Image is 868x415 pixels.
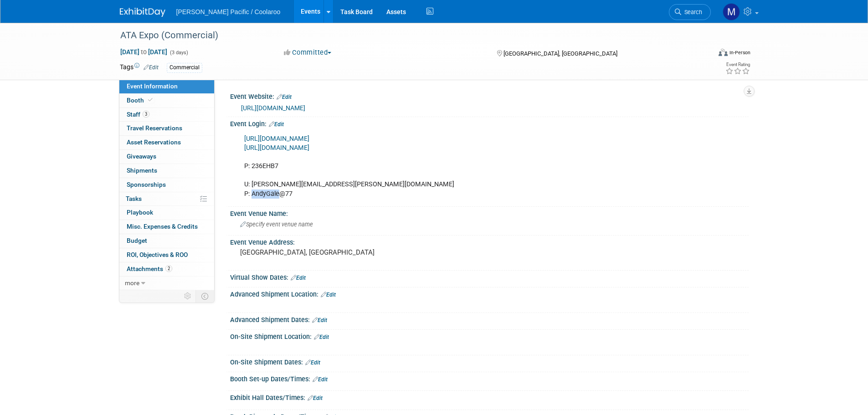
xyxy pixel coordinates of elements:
[230,330,749,342] div: On-Site Shipment Location:
[230,372,749,384] div: Booth Set-up Dates/Times:
[126,195,142,202] span: Tasks
[269,121,284,128] a: Edit
[119,277,214,290] a: more
[230,391,749,403] div: Exhibit Hall Dates/Times:
[119,150,214,164] a: Giveaways
[725,62,750,67] div: Event Rating
[719,49,728,56] img: Format-Inperson.png
[127,237,147,244] span: Budget
[657,47,751,61] div: Event Format
[119,94,214,108] a: Booth
[119,80,214,93] a: Event Information
[308,395,323,401] a: Edit
[165,265,172,272] span: 2
[240,248,436,256] pre: [GEOGRAPHIC_DATA], [GEOGRAPHIC_DATA]
[119,248,214,262] a: ROI, Objectives & ROO
[669,4,711,20] a: Search
[120,48,168,56] span: [DATE] [DATE]
[144,64,159,71] a: Edit
[180,290,196,302] td: Personalize Event Tab Strip
[120,8,165,17] img: ExhibitDay
[305,359,320,366] a: Edit
[119,108,214,122] a: Staff3
[127,138,181,146] span: Asset Reservations
[240,221,313,228] span: Specify event venue name
[503,50,617,57] span: [GEOGRAPHIC_DATA], [GEOGRAPHIC_DATA]
[281,48,335,57] button: Committed
[314,334,329,340] a: Edit
[723,3,740,20] img: Marianne Siercke
[139,48,148,56] span: to
[117,27,697,44] div: ATA Expo (Commercial)
[143,111,149,118] span: 3
[127,265,172,272] span: Attachments
[230,313,749,325] div: Advanced Shipment Dates:
[148,97,153,102] i: Booth reservation complete
[230,207,749,218] div: Event Venue Name:
[321,292,336,298] a: Edit
[119,136,214,149] a: Asset Reservations
[127,251,188,258] span: ROI, Objectives & ROO
[230,271,749,282] div: Virtual Show Dates:
[244,135,309,143] a: [URL][DOMAIN_NAME]
[195,290,214,302] td: Toggle Event Tabs
[230,90,749,102] div: Event Website:
[729,49,750,56] div: In-Person
[119,164,214,178] a: Shipments
[230,236,749,247] div: Event Venue Address:
[119,192,214,206] a: Tasks
[119,220,214,234] a: Misc. Expenses & Credits
[681,9,702,15] span: Search
[127,181,166,188] span: Sponsorships
[230,117,749,129] div: Event Login:
[312,317,327,323] a: Edit
[127,82,178,90] span: Event Information
[291,275,306,281] a: Edit
[120,62,159,73] td: Tags
[241,104,305,112] a: [URL][DOMAIN_NAME]
[230,287,749,299] div: Advanced Shipment Location:
[176,8,281,15] span: [PERSON_NAME] Pacific / Coolaroo
[127,97,154,104] span: Booth
[277,94,292,100] a: Edit
[127,167,157,174] span: Shipments
[127,124,182,132] span: Travel Reservations
[119,206,214,220] a: Playbook
[169,50,188,56] span: (3 days)
[125,279,139,287] span: more
[313,376,328,383] a: Edit
[244,144,309,152] a: [URL][DOMAIN_NAME]
[167,63,202,72] div: Commercial
[230,355,749,367] div: On-Site Shipment Dates:
[127,153,156,160] span: Giveaways
[127,209,153,216] span: Playbook
[127,111,149,118] span: Staff
[119,234,214,248] a: Budget
[119,178,214,192] a: Sponsorships
[127,223,198,230] span: Misc. Expenses & Credits
[119,122,214,135] a: Travel Reservations
[238,130,648,203] div: P: 236EHB7 U: [PERSON_NAME][EMAIL_ADDRESS][PERSON_NAME][DOMAIN_NAME] P: AndyGale@77
[119,262,214,276] a: Attachments2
